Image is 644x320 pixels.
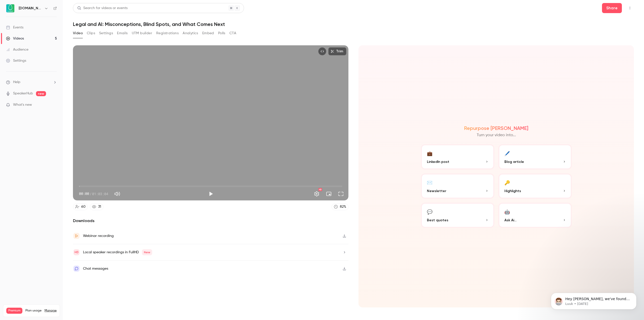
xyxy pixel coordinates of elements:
button: UTM builder [132,29,152,37]
button: Play [206,189,216,199]
div: 00:00 [79,191,108,196]
div: Audience [6,47,28,52]
span: Plan usage [25,309,42,313]
a: 60 [73,203,88,210]
button: Registrations [156,29,179,37]
h6: [DOMAIN_NAME] [19,6,42,11]
a: SpeakerHub [13,91,33,96]
button: 🤖Ask Ai... [498,203,572,228]
div: Webinar recording [83,233,114,239]
button: Settings [312,189,322,199]
button: 💬Best quotes [421,203,494,228]
button: Embed [202,29,214,37]
span: What's new [13,102,32,108]
div: Local speaker recordings in FullHD [83,249,152,255]
div: 🖊️ [504,149,510,157]
button: Polls [218,29,225,37]
div: Settings [6,58,26,63]
div: Videos [6,36,24,41]
div: 31 [98,204,101,209]
button: Analytics [183,29,198,37]
div: Events [6,25,23,30]
button: Settings [99,29,113,37]
button: Full screen [336,189,346,199]
iframe: Intercom notifications message [543,282,644,317]
button: Embed video [318,47,326,55]
span: 5 [49,314,51,317]
div: Search for videos or events [77,6,128,11]
span: Premium [6,308,22,314]
button: 🖊️Blog article [498,144,572,169]
span: / [90,191,92,196]
div: 💼 [427,149,432,157]
button: 🔑Highlights [498,173,572,199]
button: Turn on miniplayer [324,189,334,199]
div: HD [318,188,322,191]
div: 🔑 [504,179,510,186]
div: 60 [81,204,86,209]
h2: Repurpose [PERSON_NAME] [464,125,528,131]
span: Blog article [504,159,524,164]
span: New [142,249,152,255]
img: Avokaado.io [6,4,14,12]
div: Chat messages [83,266,108,272]
div: ✉️ [427,179,432,186]
p: Turn your video into... [477,132,516,138]
span: Ask Ai... [504,218,516,223]
span: Best quotes [427,218,448,223]
a: 31 [90,203,103,210]
li: help-dropdown-opener [6,80,57,85]
button: Trim [328,47,346,55]
button: Video [73,29,83,37]
span: 01:03:04 [92,191,108,196]
p: Videos [6,314,16,318]
button: Top Bar Actions [626,4,634,12]
div: 🤖 [504,208,510,216]
h2: Downloads [73,218,348,224]
div: 💬 [427,208,432,216]
button: ✉️Newsletter [421,173,494,199]
button: 💼LinkedIn post [421,144,494,169]
span: LinkedIn post [427,159,449,164]
span: Highlights [504,188,521,194]
button: CTA [229,29,236,37]
button: Clips [87,29,95,37]
p: / 90 [49,314,57,318]
button: Mute [112,189,122,199]
span: new [36,91,46,96]
button: Emails [117,29,128,37]
button: Share [602,3,622,13]
span: Help [13,80,20,85]
h1: Legal and AI: Misconceptions, Blind Spots, and What Comes Next [73,21,634,27]
a: Manage [45,309,57,313]
span: Newsletter [427,188,446,194]
a: 82% [332,203,348,210]
div: 82 % [340,204,346,209]
span: 00:00 [79,191,89,196]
